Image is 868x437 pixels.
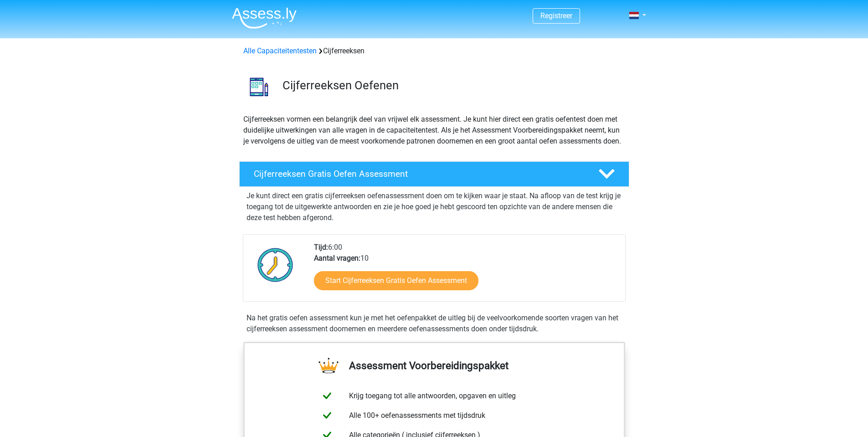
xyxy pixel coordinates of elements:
[314,254,360,262] b: Aantal vragen:
[252,242,298,288] img: Klok
[243,114,625,147] p: Cijferreeksen vormen een belangrijk deel van vrijwel elk assessment. Je kunt hier direct een grat...
[243,46,317,55] a: Alle Capaciteitentesten
[236,161,633,187] a: Cijferreeksen Gratis Oefen Assessment
[243,313,626,334] div: Na het gratis oefen assessment kun je met het oefenpakket de uitleg bij de veelvoorkomende soorte...
[282,78,622,93] h3: Cijferreeksen Oefenen
[254,169,584,179] h4: Cijferreeksen Gratis Oefen Assessment
[314,271,478,290] a: Start Cijferreeksen Gratis Oefen Assessment
[307,242,625,301] div: 6:00 10
[314,243,328,252] b: Tijd:
[240,67,278,106] img: cijferreeksen
[240,46,629,57] div: Cijferreeksen
[247,190,622,223] p: Je kunt direct een gratis cijferreeksen oefenassessment doen om te kijken waar je staat. Na afloo...
[540,11,572,20] a: Registreer
[232,7,297,29] img: Assessly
